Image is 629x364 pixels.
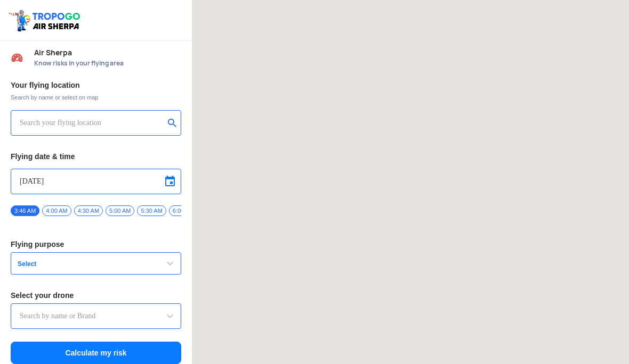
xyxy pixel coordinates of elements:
[34,48,181,57] span: Air Sherpa
[74,205,103,216] span: 4:30 AM
[11,93,181,102] span: Search by name or select on map
[106,205,134,216] span: 5:00 AM
[20,175,172,188] input: Select Date
[20,310,172,322] input: Search by name or Brand
[42,205,71,216] span: 4:00 AM
[11,342,181,364] button: Calculate my risk
[11,241,181,248] h3: Flying purpose
[11,81,181,89] h3: Your flying location
[13,260,147,268] span: Select
[11,153,181,160] h3: Flying date & time
[169,205,198,216] span: 6:00 AM
[20,117,164,129] input: Search your flying location
[137,205,166,216] span: 5:30 AM
[34,59,181,68] span: Know risks in your flying area
[11,292,181,299] h3: Select your drone
[11,51,23,64] img: Risk Scores
[8,8,84,32] img: ic_tgdronemaps.svg
[11,252,181,275] button: Select
[11,205,39,216] span: 3:46 AM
